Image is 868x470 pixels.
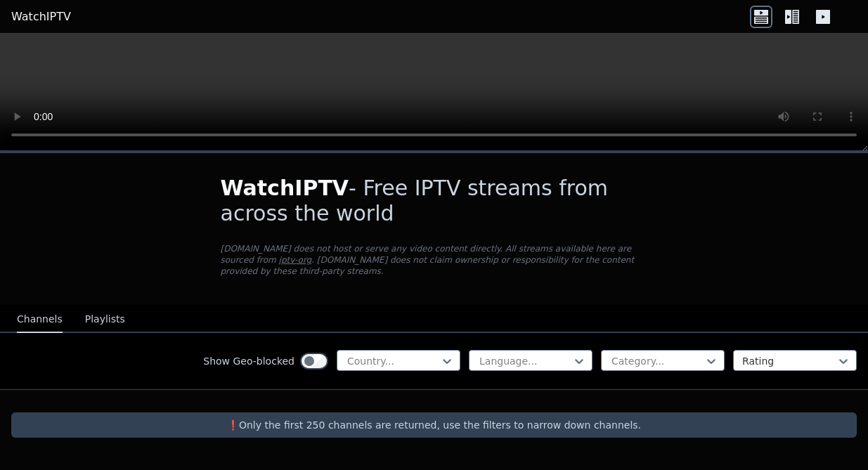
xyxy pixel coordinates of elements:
label: Show Geo-blocked [203,354,294,368]
button: Playlists [85,306,125,333]
button: Channels [17,306,63,333]
p: [DOMAIN_NAME] does not host or serve any video content directly. All streams available here are s... [221,243,648,277]
h1: - Free IPTV streams from across the world [221,176,648,226]
span: WatchIPTV [221,176,349,200]
p: ❗️Only the first 250 channels are returned, use the filters to narrow down channels. [17,418,851,432]
a: iptv-org [279,255,312,265]
a: WatchIPTV [11,8,71,25]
